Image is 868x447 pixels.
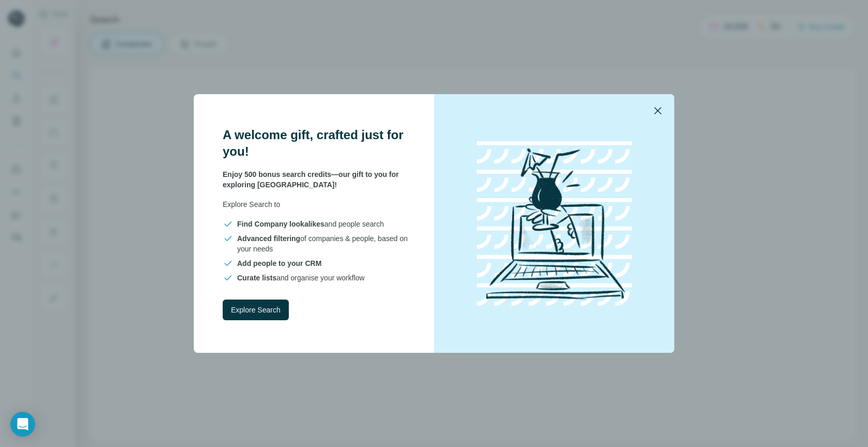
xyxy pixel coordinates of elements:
[10,412,35,437] div: Open Intercom Messenger
[223,199,409,210] p: Explore Search to
[237,220,324,228] span: Find Company lookalikes
[237,219,384,229] span: and people search
[237,234,300,243] span: Advanced filtering
[223,169,409,190] p: Enjoy 500 bonus search credits—our gift to you for exploring [GEOGRAPHIC_DATA]!
[231,305,281,315] span: Explore Search
[223,300,289,320] button: Explore Search
[223,127,409,160] h3: A welcome gift, crafted just for you!
[237,233,409,254] span: of companies & people, based on your needs
[237,273,365,283] span: and organise your workflow
[237,259,321,267] span: Add people to your CRM
[461,130,647,317] img: laptop
[237,274,276,282] span: Curate lists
